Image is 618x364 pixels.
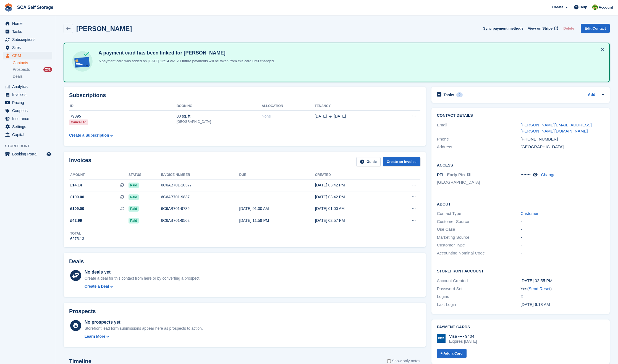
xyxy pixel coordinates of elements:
div: 6C6AB701-9837 [161,194,239,200]
div: Create a deal for this contact from here or by converting a prospect. [85,275,200,281]
a: menu [3,115,52,123]
div: - [520,242,604,248]
img: stora-icon-8386f47178a22dfd0bd8f6a31ec36ba5ce8667c1dd55bd0f319d3a0aa187defe.svg [4,3,13,12]
th: Due [239,171,315,180]
div: Expires [DATE] [449,339,477,344]
span: Deals [13,74,23,79]
span: [DATE] [315,113,327,119]
a: Customer [520,211,538,216]
span: £14.14 [70,182,82,188]
span: ••••••• [520,172,531,177]
span: Subscriptions [12,36,45,43]
h2: Tasks [444,92,454,97]
span: £109.00 [70,194,84,200]
div: [DATE] 11:59 PM [239,218,315,223]
time: 2025-04-02 05:18:17 UTC [520,302,550,307]
div: Customer Source [437,219,521,225]
div: [DATE] 03:42 PM [315,194,391,200]
div: 231 [43,67,52,72]
div: [GEOGRAPHIC_DATA] [520,144,604,150]
a: menu [3,107,52,115]
div: [PHONE_NUMBER] [520,136,604,142]
img: icon-info-grey-7440780725fd019a000dd9b08b2336e03edf1995a4989e88bcd33f0948082b44.svg [467,173,470,176]
div: 2 [520,293,604,300]
div: Marketing Source [437,234,521,241]
th: ID [69,102,177,111]
a: [PERSON_NAME][EMAIL_ADDRESS][PERSON_NAME][DOMAIN_NAME] [520,123,592,134]
th: Tenancy [315,102,392,111]
div: Learn More [85,334,105,339]
h2: Access [437,162,604,168]
span: Account [599,5,613,10]
a: Send Reset [529,286,550,291]
span: Sites [12,44,45,51]
img: card-linked-ebf98d0992dc2aeb22e95c0e3c79077019eb2392cfd83c6a337811c24bc77127.svg [71,50,94,73]
h2: Deals [69,258,84,265]
div: Create a Deal [85,284,109,289]
div: Create a Subscription [69,132,109,138]
div: Visa •••• 9404 [449,334,477,339]
h2: [PERSON_NAME] [76,25,132,32]
span: £109.00 [70,206,84,212]
div: 79895 [69,113,177,119]
div: No prospects yet [85,319,203,326]
div: [DATE] 01:00 AM [315,206,391,212]
span: PTI [437,172,443,177]
div: 0 [456,92,463,97]
span: Tasks [12,28,45,35]
a: menu [3,52,52,59]
h2: Prospects [69,308,96,314]
a: menu [3,91,52,98]
span: £42.99 [70,218,82,223]
a: menu [3,99,52,106]
span: Invoices [12,91,45,98]
span: Analytics [12,83,45,90]
div: 6C6AB701-9785 [161,206,239,212]
h2: Invoices [69,157,91,166]
span: Paid [129,206,139,212]
a: Learn More [85,334,203,339]
h4: A payment card has been linked for [PERSON_NAME] [96,50,275,56]
a: Contacts [13,60,52,66]
span: Help [580,4,587,10]
div: Yes [520,286,604,292]
a: Add [588,92,595,98]
div: [DATE] 03:42 PM [315,182,391,188]
span: Booking Portal [12,150,45,158]
div: - [520,234,604,241]
div: Logins [437,293,521,300]
h2: About [437,201,604,207]
div: Password Set [437,286,521,292]
div: 6C6AB701-10377 [161,182,239,188]
a: Change [541,172,556,177]
span: Pricing [12,99,45,106]
div: None [262,113,315,119]
img: Visa Logo [437,334,446,343]
span: Paid [129,194,139,200]
div: Phone [437,136,521,142]
div: - [520,226,604,233]
span: Coupons [12,107,45,115]
span: View on Stripe [528,26,552,31]
div: Accounting Nominal Code [437,250,521,256]
th: Amount [69,171,129,180]
div: [GEOGRAPHIC_DATA] [177,119,262,124]
div: Address [437,144,521,150]
th: Invoice number [161,171,239,180]
span: ( ) [527,286,552,291]
div: 6C6AB701-9562 [161,218,239,223]
div: No deals yet [85,269,200,275]
a: Guide [356,157,381,166]
span: Paid [129,183,139,188]
button: Sync payment methods [483,24,523,33]
div: [DATE] 01:00 AM [239,206,315,212]
a: Create a Deal [85,284,200,289]
div: - [520,219,604,225]
a: menu [3,44,52,51]
p: A payment card was added on [DATE] 12:14 AM. All future payments will be taken from this card unt... [96,58,275,64]
div: £275.13 [70,236,84,242]
div: Customer Type [437,242,521,248]
a: Create an Invoice [383,157,420,166]
span: - Early Pin [444,172,465,177]
h2: Payment cards [437,325,604,329]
